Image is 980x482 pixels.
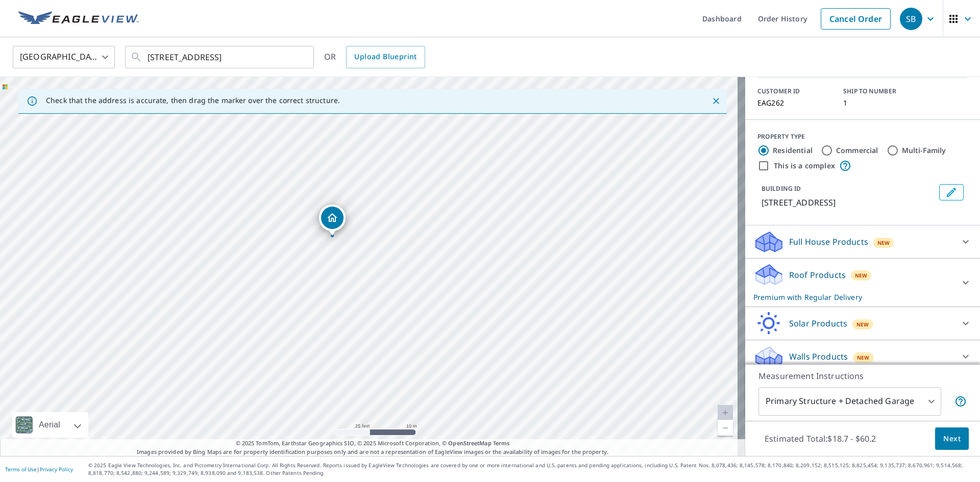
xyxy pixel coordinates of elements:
a: Current Level 20, Zoom Out [718,420,733,436]
span: Next [943,433,961,445]
div: Full House ProductsNew [753,230,972,254]
a: Upload Blueprint [346,46,425,68]
div: OR [324,46,425,68]
p: BUILDING ID [762,184,801,193]
p: [STREET_ADDRESS] [762,196,935,209]
span: © 2025 TomTom, Earthstar Geographics SIO, © 2025 Microsoft Corporation, © [236,439,510,448]
p: Walls Products [789,350,848,363]
p: EAG262 [757,99,831,107]
div: Roof ProductsNewPremium with Regular Delivery [753,263,972,302]
label: Multi-Family [902,145,946,156]
div: SB [900,8,922,30]
div: Primary Structure + Detached Garage [758,387,941,416]
p: Measurement Instructions [758,370,967,382]
p: SHIP TO NUMBER [843,87,917,96]
span: Your report will include the primary structure and a detached garage if one exists. [954,395,967,408]
p: CUSTOMER ID [757,87,831,96]
input: Search by address or latitude-longitude [148,43,293,71]
a: Terms [493,439,510,447]
div: Aerial [12,412,88,438]
span: Upload Blueprint [354,50,416,63]
p: Solar Products [789,317,847,329]
span: New [855,271,868,280]
span: New [856,320,869,328]
span: New [877,239,890,247]
p: Check that the address is accurate, then drag the marker over the correct structure. [46,96,340,105]
div: Aerial [36,412,63,438]
button: Edit building 1 [939,184,964,200]
div: Solar ProductsNew [753,311,972,336]
div: Walls ProductsNew [753,344,972,369]
a: Current Level 20, Zoom In Disabled [718,405,733,420]
p: Premium with Regular Delivery [753,292,953,302]
button: Next [935,427,969,450]
p: © 2025 Eagle View Technologies, Inc. and Pictometry International Corp. All Rights Reserved. Repo... [88,462,975,477]
a: Privacy Policy [40,466,73,473]
img: EV Logo [18,11,139,27]
button: Close [709,94,723,108]
a: Cancel Order [821,8,891,30]
p: Full House Products [789,236,868,248]
label: Residential [773,145,813,156]
p: | [5,466,73,472]
div: [GEOGRAPHIC_DATA] [13,43,115,71]
label: Commercial [836,145,878,156]
p: Estimated Total: $18.7 - $60.2 [756,427,884,450]
a: OpenStreetMap [448,439,491,447]
p: Roof Products [789,269,846,281]
a: Terms of Use [5,466,37,473]
p: 1 [843,99,917,107]
div: PROPERTY TYPE [757,132,968,141]
label: This is a complex [774,161,835,171]
span: New [857,353,870,362]
div: Dropped pin, building 1, Residential property, 1229 Meridian St Boone, IA 50036 [319,205,346,236]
